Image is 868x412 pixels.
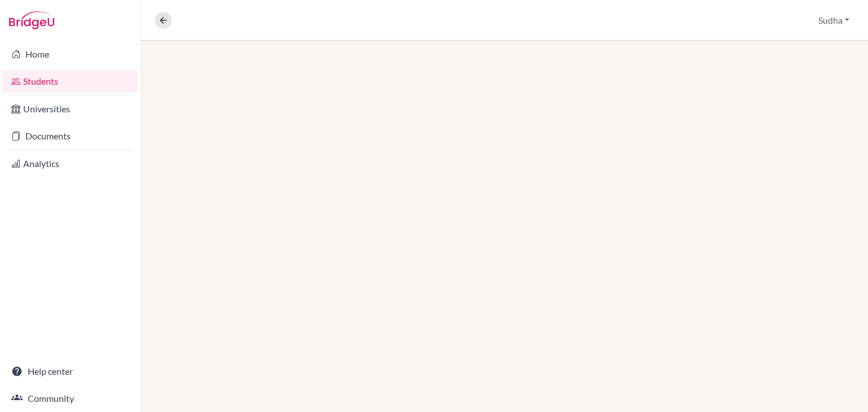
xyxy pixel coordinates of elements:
img: Bridge-U [9,11,54,29]
a: Analytics [2,152,138,175]
a: Universities [2,98,138,120]
a: Home [2,43,138,65]
a: Students [2,70,138,93]
a: Documents [2,125,138,147]
a: Community [2,387,138,410]
button: Sudha [813,10,854,31]
a: Help center [2,360,138,383]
